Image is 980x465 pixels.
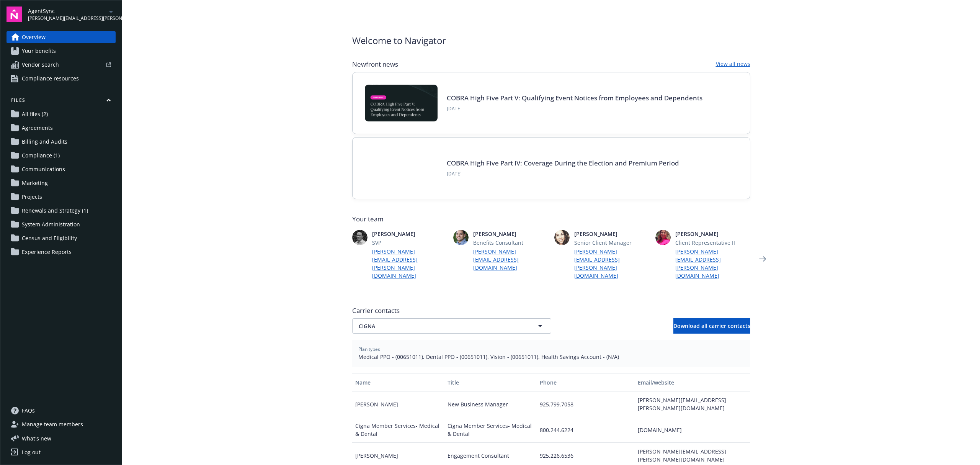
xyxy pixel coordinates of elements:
a: Compliance resources [7,72,116,85]
span: Carrier contacts [352,306,750,315]
span: Welcome to Navigator [352,34,446,47]
span: Client Representative II [675,239,750,247]
button: Name [352,373,444,391]
a: [PERSON_NAME][EMAIL_ADDRESS][DOMAIN_NAME] [473,247,548,272]
a: Next [756,253,769,265]
span: What ' s new [22,434,51,442]
a: All files (2) [7,108,116,120]
img: BLOG-Card Image - Compliance - COBRA High Five Pt 4 - 09-04-25.jpg [365,150,438,187]
span: Your team [352,214,750,224]
span: Compliance (1) [22,149,60,162]
img: photo [352,230,367,245]
div: Name [355,378,441,386]
button: Files [7,97,116,106]
img: photo [453,230,469,245]
span: Newfront news [352,60,398,69]
a: Billing and Audits [7,136,116,148]
span: All files (2) [22,108,48,120]
a: [PERSON_NAME][EMAIL_ADDRESS][PERSON_NAME][DOMAIN_NAME] [372,247,447,280]
a: Renewals and Strategy (1) [7,205,116,217]
span: Projects [22,191,42,203]
div: Cigna Member Services- Medical & Dental [444,417,537,443]
div: Log out [22,446,41,458]
button: What's new [7,434,64,442]
img: BLOG-Card Image - Compliance - COBRA High Five Pt 5 - 09-11-25.jpg [365,85,438,121]
div: [PERSON_NAME] [352,391,444,417]
a: Census and Eligibility [7,232,116,244]
div: Email/website [638,378,747,386]
a: COBRA High Five Part V: Qualifying Event Notices from Employees and Dependents [447,93,702,102]
a: arrowDropDown [106,7,116,16]
div: [DOMAIN_NAME] [635,417,750,443]
div: 800.244.6224 [537,417,635,443]
span: [DATE] [447,170,679,177]
span: Billing and Audits [22,136,67,148]
a: Projects [7,191,116,203]
span: AgentSync [28,7,106,15]
span: Vendor search [22,59,59,71]
span: Marketing [22,177,48,189]
a: [PERSON_NAME][EMAIL_ADDRESS][PERSON_NAME][DOMAIN_NAME] [574,247,649,280]
span: Senior Client Manager [574,239,649,247]
a: Experience Reports [7,246,116,258]
span: Download all carrier contacts [673,322,750,329]
span: Overview [22,31,46,43]
span: Your benefits [22,45,56,57]
img: navigator-logo.svg [7,7,22,22]
a: Agreements [7,122,116,134]
a: View all news [716,60,750,69]
span: Plan types [358,346,744,353]
a: Your benefits [7,45,116,57]
button: CIGNA [352,318,551,334]
a: System Administration [7,218,116,231]
button: Email/website [635,373,750,391]
button: AgentSync[PERSON_NAME][EMAIL_ADDRESS][PERSON_NAME][DOMAIN_NAME]arrowDropDown [28,7,116,22]
span: FAQs [22,404,35,417]
img: photo [655,230,671,245]
div: Title [448,378,534,386]
span: [PERSON_NAME][EMAIL_ADDRESS][PERSON_NAME][DOMAIN_NAME] [28,15,106,22]
span: Experience Reports [22,246,72,258]
button: Phone [537,373,635,391]
span: System Administration [22,218,80,231]
div: [PERSON_NAME][EMAIL_ADDRESS][PERSON_NAME][DOMAIN_NAME] [635,391,750,417]
span: [PERSON_NAME] [675,230,750,238]
img: photo [554,230,570,245]
a: Communications [7,163,116,175]
span: Medical PPO - (00651011), Dental PPO - (00651011), Vision - (00651011), Health Savings Account - ... [358,353,744,361]
a: Manage team members [7,418,116,431]
span: Agreements [22,122,53,134]
a: [PERSON_NAME][EMAIL_ADDRESS][PERSON_NAME][DOMAIN_NAME] [675,247,750,280]
span: [PERSON_NAME] [473,230,548,238]
span: Renewals and Strategy (1) [22,205,88,217]
a: Overview [7,31,116,43]
a: Vendor search [7,59,116,71]
span: CIGNA [359,322,518,330]
span: Communications [22,163,65,175]
span: [DATE] [447,105,702,112]
span: Manage team members [22,418,83,431]
span: SVP [372,239,447,247]
button: Title [444,373,537,391]
div: Cigna Member Services- Medical & Dental [352,417,444,443]
a: Marketing [7,177,116,189]
div: 925.799.7058 [537,391,635,417]
a: COBRA High Five Part IV: Coverage During the Election and Premium Period [447,159,679,167]
a: FAQs [7,404,116,417]
span: [PERSON_NAME] [372,230,447,238]
button: Download all carrier contacts [673,318,750,334]
span: Compliance resources [22,72,79,85]
span: [PERSON_NAME] [574,230,649,238]
span: Census and Eligibility [22,232,77,244]
div: Phone [540,378,632,386]
a: Compliance (1) [7,149,116,162]
div: New Business Manager [444,391,537,417]
span: Benefits Consultant [473,239,548,247]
